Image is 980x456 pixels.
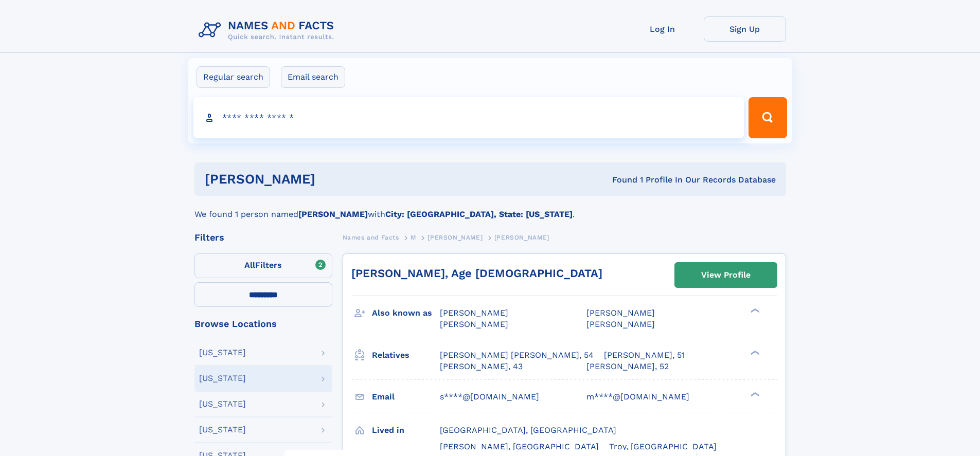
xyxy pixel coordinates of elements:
[343,231,399,244] a: Names and Facts
[194,196,786,221] div: We found 1 person named with .
[621,16,704,42] a: Log In
[205,173,464,186] h1: [PERSON_NAME]
[372,304,440,322] h3: Also known as
[199,400,246,408] div: [US_STATE]
[193,97,744,138] input: search input
[440,308,508,318] span: [PERSON_NAME]
[194,233,332,242] div: Filters
[427,234,483,241] span: [PERSON_NAME]
[411,231,416,244] a: M
[440,425,616,435] span: [GEOGRAPHIC_DATA], [GEOGRAPHIC_DATA]
[440,319,508,329] span: [PERSON_NAME]
[675,263,777,287] a: View Profile
[411,234,416,241] span: M
[298,209,368,219] b: [PERSON_NAME]
[372,422,440,439] h3: Lived in
[372,346,440,364] h3: Relatives
[281,66,345,88] label: Email search
[440,361,523,372] a: [PERSON_NAME], 43
[351,267,602,280] a: [PERSON_NAME], Age [DEMOGRAPHIC_DATA]
[604,350,685,361] a: [PERSON_NAME], 51
[609,442,717,451] span: Troy, [GEOGRAPHIC_DATA]
[701,263,751,287] div: View Profile
[586,361,669,372] a: [PERSON_NAME], 52
[494,234,549,241] span: [PERSON_NAME]
[427,231,483,244] a: [PERSON_NAME]
[199,374,246,382] div: [US_STATE]
[704,16,786,42] a: Sign Up
[385,209,573,219] b: City: [GEOGRAPHIC_DATA], State: [US_STATE]
[194,319,332,329] div: Browse Locations
[372,388,440,406] h3: Email
[464,174,776,186] div: Found 1 Profile In Our Records Database
[194,253,332,278] label: Filters
[199,426,246,434] div: [US_STATE]
[440,350,594,361] a: [PERSON_NAME] [PERSON_NAME], 54
[244,260,255,270] span: All
[748,307,760,314] div: ❯
[586,319,655,329] span: [PERSON_NAME]
[440,442,599,451] span: [PERSON_NAME], [GEOGRAPHIC_DATA]
[748,391,760,397] div: ❯
[748,349,760,356] div: ❯
[199,349,246,357] div: [US_STATE]
[194,16,343,44] img: Logo Names and Facts
[586,308,655,318] span: [PERSON_NAME]
[749,97,787,138] button: Search Button
[197,66,270,88] label: Regular search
